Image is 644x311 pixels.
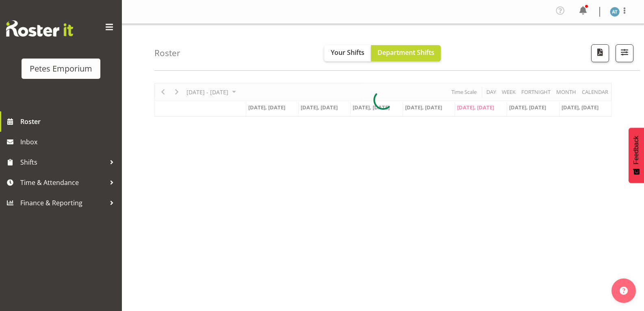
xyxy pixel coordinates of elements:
h4: Roster [154,48,180,58]
span: Shifts [20,156,106,168]
span: Feedback [633,136,640,164]
button: Department Shifts [371,45,441,61]
span: Your Shifts [331,48,364,57]
button: Your Shifts [324,45,371,61]
img: help-xxl-2.png [620,287,628,295]
button: Download a PDF of the roster according to the set date range. [591,44,609,62]
span: Time & Attendance [20,176,106,189]
span: Roster [20,115,118,128]
button: Filter Shifts [616,44,633,62]
span: Inbox [20,136,118,148]
img: Rosterit website logo [6,20,73,37]
span: Finance & Reporting [20,197,106,209]
img: alex-micheal-taniwha5364.jpg [610,7,620,17]
button: Feedback - Show survey [629,128,644,183]
span: Department Shifts [377,48,434,57]
div: Petes Emporium [30,63,92,75]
